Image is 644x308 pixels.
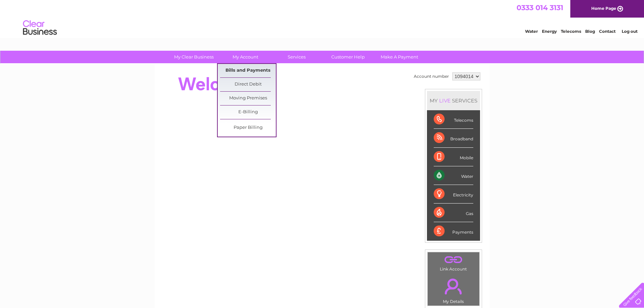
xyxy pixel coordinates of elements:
[23,18,57,38] img: logo.png
[434,222,473,240] div: Payments
[434,204,473,222] div: Gas
[220,78,276,91] a: Direct Debit
[166,51,222,63] a: My Clear Business
[429,275,478,298] a: .
[599,29,616,34] a: Contact
[517,3,563,12] a: 0333 014 3131
[220,64,276,77] a: Bills and Payments
[429,254,478,266] a: .
[585,29,595,34] a: Blog
[434,166,473,185] div: Water
[427,273,480,306] td: My Details
[525,29,538,34] a: Water
[320,51,376,63] a: Customer Help
[412,71,451,82] td: Account number
[372,51,427,63] a: Make A Payment
[434,129,473,147] div: Broadband
[427,91,480,110] div: MY SERVICES
[434,148,473,166] div: Mobile
[217,51,273,63] a: My Account
[434,110,473,129] div: Telecoms
[427,252,480,273] td: Link Account
[561,29,581,34] a: Telecoms
[269,51,325,63] a: Services
[220,92,276,105] a: Moving Premises
[434,185,473,204] div: Electricity
[542,29,557,34] a: Energy
[220,121,276,135] a: Paper Billing
[220,105,276,119] a: E-Billing
[438,97,452,104] div: LIVE
[163,4,482,33] div: Clear Business is a trading name of Verastar Limited (registered in [GEOGRAPHIC_DATA] No. 3667643...
[622,29,638,34] a: Log out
